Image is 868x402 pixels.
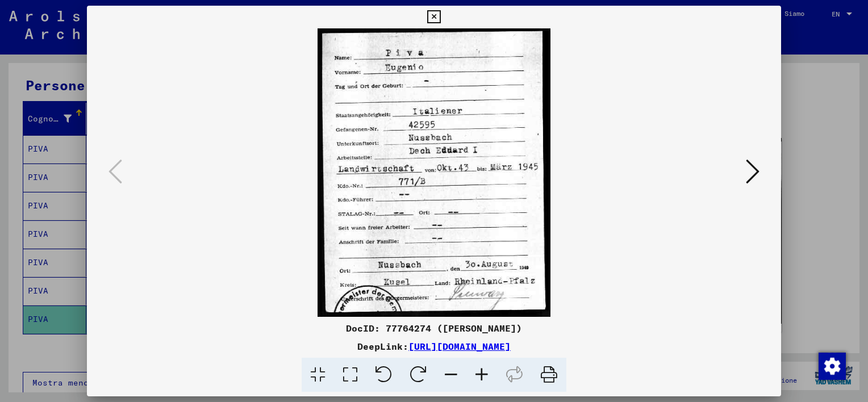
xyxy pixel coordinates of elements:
[819,353,846,380] img: Modifica consenso
[87,321,781,335] div: DocID: 77764274 ([PERSON_NAME])
[126,28,742,317] img: 001.jpg
[87,340,781,353] div: DeepLink:
[818,352,845,379] div: Modifica consenso
[408,341,511,352] a: [URL][DOMAIN_NAME]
